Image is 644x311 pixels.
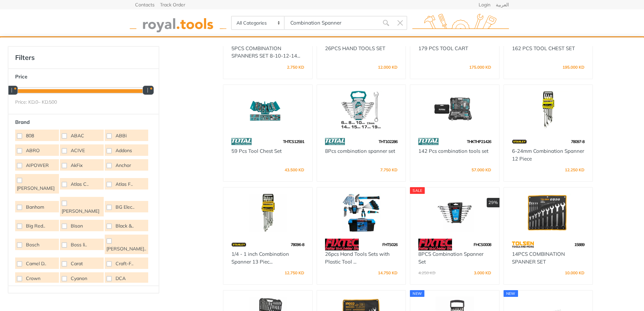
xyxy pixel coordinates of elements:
span: 78096-8 [291,242,304,247]
span: THTCS12591 [283,139,304,144]
span: Atlas F.. [116,181,133,187]
span: Atlas C.. [71,181,89,187]
img: 15.webp [231,239,246,250]
img: 115.webp [418,239,452,250]
img: Royal Tools - 6-24mm Combination Spanner 12 Piece [510,91,587,129]
img: Royal Tools - 8Pcs combination spanner set [323,91,400,129]
a: 162 PCS TOOL CHEST SET [512,45,575,51]
div: 12.250 KD [565,168,584,173]
span: 0 [35,99,38,105]
span: ABAC [71,132,84,139]
a: Offers [378,36,408,55]
div: 4.250 KD [418,271,436,275]
span: Cyanon [71,275,87,282]
span: Addons [116,147,132,154]
a: 179 PCS TOOL CART [418,45,468,51]
img: 86.webp [231,136,252,147]
div: 7.750 KD [380,168,397,173]
img: Royal Tools - 142 Pcs combination tools set [416,91,493,129]
span: 500 [49,99,57,105]
select: Category [232,16,285,29]
div: 2.750 KD [287,65,304,71]
span: 808 [26,132,34,139]
input: Site search [285,16,379,30]
a: Home [227,36,255,55]
div: new [504,290,518,297]
span: [PERSON_NAME].. [106,245,146,252]
a: Track Order [160,2,185,7]
span: AIPOWER [26,162,49,169]
div: Price: KD. – KD. [15,99,152,106]
a: 14PCS COMBINATION SPANNER SET [512,251,565,265]
a: 142 Pcs combination tools set [418,148,488,154]
div: new [410,290,424,297]
img: Royal Tools - 26pcs Hand Tools Sets with Plastic Tool Box 17 [323,194,400,232]
h4: Filters [15,54,152,62]
span: Craft-F.. [116,260,133,267]
span: Bison [71,222,83,229]
img: Royal Tools - 1/4 - 1 inch Combination Spanner 13 Piece [229,194,306,232]
a: 8PCS Combination Spanner Set [418,251,483,265]
button: Brand [12,117,155,127]
a: 8Pcs combination spanner set [325,148,395,154]
span: [PERSON_NAME] [62,208,99,214]
img: 86.webp [325,136,345,147]
span: Crown [26,275,40,282]
span: Boss li.. [71,241,87,248]
div: SALE [410,187,425,194]
span: ABBi [116,132,127,139]
div: 29% [487,198,500,207]
span: Anchor [116,162,131,169]
span: ABRO [26,147,40,154]
div: 3.000 KD [474,271,491,276]
a: 59 Pcs Tool Chest Set [231,148,282,154]
a: 26pcs Hand Tools Sets with Plastic Tool ... [325,251,390,265]
a: Contact Us [408,36,449,55]
img: Royal Tools - 59 Pcs Tool Chest Set [229,91,306,129]
span: Camel D.. [26,260,46,267]
span: [PERSON_NAME] [17,185,55,192]
div: 175.000 KD [469,65,491,71]
img: royal.tools Logo [130,14,226,32]
img: 15.webp [512,136,527,147]
span: THT102286 [379,139,397,144]
span: Banhom [26,204,44,210]
span: Big Red.. [26,222,45,229]
span: Carat [71,260,83,267]
div: 10.000 KD [565,271,584,276]
a: 6-24mm Combination Spanner 12 Piece [512,148,584,162]
a: Login [479,2,490,7]
div: 14.750 KD [378,271,397,276]
span: ACIVE [71,147,85,154]
span: 78097-8 [571,139,584,144]
button: Price [12,72,155,82]
img: 64.webp [512,239,534,250]
div: 12.750 KD [285,271,304,276]
span: THKTHP21426 [467,139,491,144]
a: Contacts [135,2,155,7]
img: 115.webp [325,239,359,250]
div: 195.000 KD [562,65,584,71]
span: AkFix [71,162,83,169]
span: 15889 [574,242,584,247]
a: 26PCS HAND TOOLS SET [325,45,385,51]
span: Black &.. [116,222,134,229]
a: 1/4 - 1 inch Combination Spanner 13 Piec... [231,251,289,265]
div: 43.500 KD [285,168,304,173]
div: 57.000 KD [472,168,491,173]
a: العربية [496,2,509,7]
a: 0 [476,36,493,55]
span: Bosch [26,241,39,248]
span: DCA [116,275,126,282]
a: Categories [255,36,296,55]
span: FHTS026 [382,242,397,247]
a: Our Specialize [328,36,378,55]
img: royal.tools Logo [412,14,509,32]
div: 12.000 KD [378,65,397,71]
span: BG Elec.. [116,204,134,210]
img: 86.webp [418,136,439,147]
span: FHCS0008 [474,242,491,247]
img: Royal Tools - 8PCS Combination Spanner Set [416,194,493,232]
img: Royal Tools - 14PCS COMBINATION SPANNER SET [510,194,587,232]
